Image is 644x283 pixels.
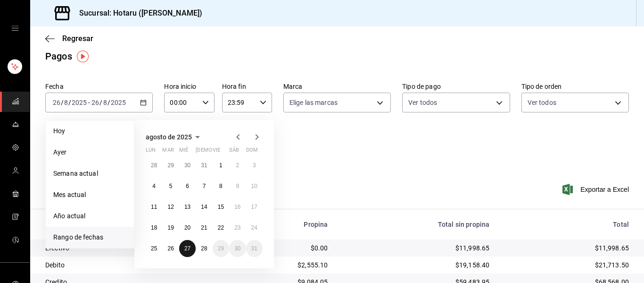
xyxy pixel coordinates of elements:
abbr: 13 de agosto de 2025 [184,204,190,210]
abbr: 18 de agosto de 2025 [151,224,157,231]
button: 30 de julio de 2025 [179,157,196,174]
button: 22 de agosto de 2025 [213,219,229,236]
abbr: 1 de agosto de 2025 [219,162,223,169]
button: 12 de agosto de 2025 [162,198,179,215]
abbr: miércoles [179,147,188,157]
button: 7 de agosto de 2025 [196,178,212,195]
abbr: 3 de agosto de 2025 [253,162,256,169]
abbr: 10 de agosto de 2025 [251,183,257,189]
abbr: 30 de agosto de 2025 [234,245,240,252]
button: 8 de agosto de 2025 [213,178,229,195]
abbr: 31 de julio de 2025 [201,162,207,169]
button: 14 de agosto de 2025 [196,198,212,215]
abbr: 15 de agosto de 2025 [218,204,224,210]
label: Marca [283,83,391,90]
abbr: 19 de agosto de 2025 [167,224,173,231]
button: 3 de agosto de 2025 [246,157,263,174]
button: 21 de agosto de 2025 [196,219,212,236]
div: $11,998.65 [343,243,489,253]
button: 19 de agosto de 2025 [162,219,179,236]
div: $19,158.40 [343,260,489,270]
abbr: 23 de agosto de 2025 [234,224,240,231]
button: 13 de agosto de 2025 [179,198,196,215]
button: 28 de julio de 2025 [146,157,162,174]
span: / [107,99,110,106]
span: / [99,99,102,106]
label: Hora inicio [164,83,214,90]
input: ---- [71,99,87,106]
button: 11 de agosto de 2025 [146,198,162,215]
h3: Sucursal: Hotaru ([PERSON_NAME]) [72,8,202,19]
abbr: 26 de agosto de 2025 [167,245,173,252]
div: Pagos [45,49,72,63]
span: Hoy [53,126,126,136]
span: / [61,99,64,106]
button: 31 de agosto de 2025 [246,240,263,257]
button: 25 de agosto de 2025 [146,240,162,257]
div: Total sin propina [343,221,489,228]
abbr: 25 de agosto de 2025 [151,245,157,252]
button: 31 de julio de 2025 [196,157,212,174]
span: Mes actual [53,190,126,200]
button: 28 de agosto de 2025 [196,240,212,257]
abbr: 20 de agosto de 2025 [184,224,190,231]
img: Tooltip marker [77,51,89,62]
abbr: 11 de agosto de 2025 [151,204,157,210]
button: 17 de agosto de 2025 [246,198,263,215]
div: $11,998.65 [504,243,629,253]
button: 29 de agosto de 2025 [213,240,229,257]
abbr: 31 de agosto de 2025 [251,245,257,252]
button: 4 de agosto de 2025 [146,178,162,195]
input: -- [91,99,99,106]
span: Ver todos [408,98,437,107]
abbr: 2 de agosto de 2025 [236,162,239,169]
abbr: 17 de agosto de 2025 [251,204,257,210]
span: Ayer [53,147,126,157]
abbr: 21 de agosto de 2025 [201,224,207,231]
abbr: martes [162,147,173,157]
abbr: 5 de agosto de 2025 [169,183,173,189]
button: 1 de agosto de 2025 [213,157,229,174]
abbr: 30 de julio de 2025 [184,162,190,169]
button: Regresar [45,34,93,43]
span: Año actual [53,211,126,221]
input: -- [52,99,61,106]
span: Rango de fechas [53,232,126,242]
button: 9 de agosto de 2025 [229,178,246,195]
abbr: 12 de agosto de 2025 [167,204,173,210]
label: Hora fin [222,83,272,90]
button: 30 de agosto de 2025 [229,240,246,257]
input: ---- [110,99,126,106]
input: -- [103,99,107,106]
label: Fecha [45,83,153,90]
abbr: 28 de agosto de 2025 [201,245,207,252]
abbr: viernes [213,147,220,157]
label: Tipo de orden [521,83,629,90]
button: 15 de agosto de 2025 [213,198,229,215]
button: Exportar a Excel [564,184,629,195]
abbr: 29 de agosto de 2025 [218,245,224,252]
button: 16 de agosto de 2025 [229,198,246,215]
abbr: sábado [229,147,239,157]
span: - [88,99,90,106]
button: agosto de 2025 [146,131,203,143]
label: Tipo de pago [402,83,510,90]
abbr: lunes [146,147,156,157]
button: open drawer [11,25,19,32]
abbr: domingo [246,147,258,157]
abbr: 27 de agosto de 2025 [184,245,190,252]
button: 20 de agosto de 2025 [179,219,196,236]
div: Total [504,221,629,228]
input: -- [64,99,68,106]
button: 29 de julio de 2025 [162,157,179,174]
button: 5 de agosto de 2025 [162,178,179,195]
abbr: 4 de agosto de 2025 [152,183,156,189]
button: 2 de agosto de 2025 [229,157,246,174]
abbr: 9 de agosto de 2025 [236,183,239,189]
button: 6 de agosto de 2025 [179,178,196,195]
span: Semana actual [53,169,126,179]
abbr: 6 de agosto de 2025 [186,183,189,189]
span: / [68,99,71,106]
abbr: 22 de agosto de 2025 [218,224,224,231]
